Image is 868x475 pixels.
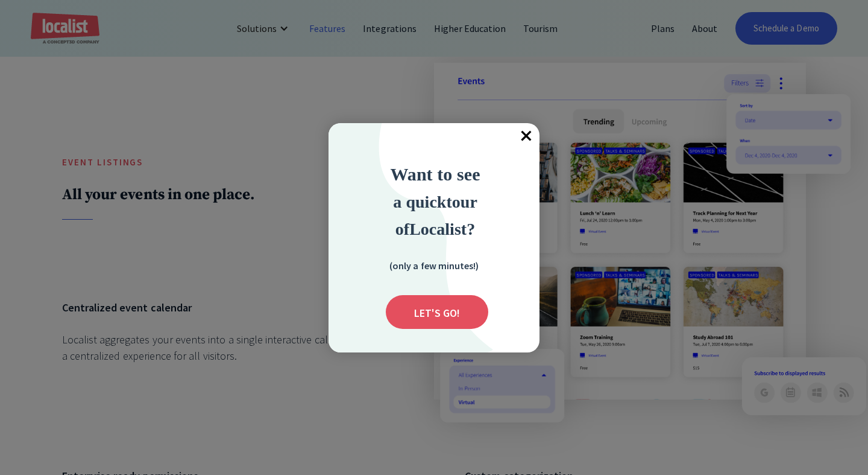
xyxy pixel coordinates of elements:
[386,295,488,329] div: Submit
[395,193,477,238] strong: ur of
[446,193,460,211] strong: to
[393,193,446,211] span: a quick
[513,123,539,150] div: Close popup
[391,164,480,184] strong: Want to see
[409,220,475,238] strong: Localist?
[357,161,514,242] div: Want to see a quick tour of Localist?
[513,123,539,150] span: ×
[374,258,494,273] div: (only a few minutes!)
[389,260,479,272] strong: (only a few minutes!)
